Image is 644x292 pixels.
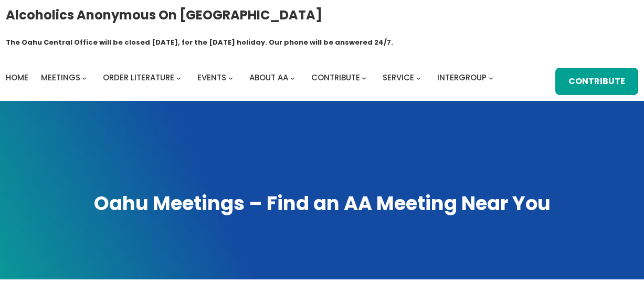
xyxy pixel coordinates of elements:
[383,72,414,83] span: Service
[249,72,288,83] span: About AA
[197,72,226,83] span: Events
[41,72,80,83] span: Meetings
[6,72,28,83] span: Home
[6,70,28,85] a: Home
[489,76,493,80] button: Intergroup submenu
[290,76,295,80] button: About AA submenu
[10,190,634,216] h1: Oahu Meetings – Find an AA Meeting Near You
[6,70,497,85] nav: Intergroup
[176,76,181,80] button: Order Literature submenu
[6,37,393,48] h1: The Oahu Central Office will be closed [DATE], for the [DATE] holiday. Our phone will be answered...
[362,76,366,80] button: Contribute submenu
[6,4,322,26] a: Alcoholics Anonymous on [GEOGRAPHIC_DATA]
[437,70,487,85] a: Intergroup
[555,68,638,95] a: Contribute
[249,70,288,85] a: About AA
[41,70,80,85] a: Meetings
[311,70,360,85] a: Contribute
[437,72,487,83] span: Intergroup
[82,76,87,80] button: Meetings submenu
[416,76,421,80] button: Service submenu
[103,72,174,83] span: Order Literature
[197,70,226,85] a: Events
[311,72,360,83] span: Contribute
[383,70,414,85] a: Service
[228,76,233,80] button: Events submenu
